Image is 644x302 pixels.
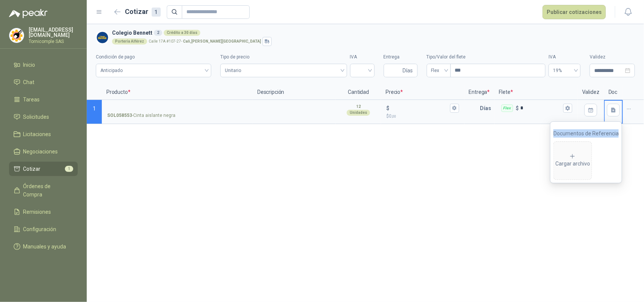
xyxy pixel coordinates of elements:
label: Validez [590,54,635,61]
span: Solicitudes [23,113,49,121]
p: $ [386,104,389,112]
a: Tareas [9,92,78,107]
p: - Cinta aislante negra [107,112,175,119]
a: Órdenes de Compra [9,179,78,202]
label: Condición de pago [96,54,211,61]
button: Publicar cotizaciones [543,5,606,19]
span: Manuales y ayuda [23,242,66,251]
h3: Colegio Bennett [112,29,632,37]
span: Chat [23,78,35,86]
a: Configuración [9,222,78,236]
span: Inicio [23,61,35,69]
h2: Cotizar [125,6,161,17]
span: Órdenes de Compra [23,182,71,199]
p: Cantidad [336,85,381,100]
span: ,00 [392,114,396,118]
p: Precio [381,85,464,100]
strong: Cali , [PERSON_NAME][GEOGRAPHIC_DATA] [183,39,261,43]
a: Remisiones [9,205,78,219]
span: 1 [93,106,96,112]
a: Manuales y ayuda [9,239,78,254]
p: Doc [604,85,623,100]
span: Cotizar [23,165,41,173]
span: 1 [65,166,73,172]
strong: SOL058553 [107,112,132,119]
img: Company Logo [9,28,24,43]
input: SOL058553-Cinta aislante negra [107,106,247,111]
span: Configuración [23,225,57,233]
span: Licitaciones [23,130,51,138]
p: Tornicomple SAS [29,39,78,44]
p: Descripción [253,85,336,100]
input: $$0,00 [391,105,448,111]
span: 0 [389,113,396,119]
a: Solicitudes [9,110,78,124]
span: Días [403,64,413,77]
img: Company Logo [96,31,109,44]
input: Flex $ [521,105,562,111]
div: Crédito a 30 días [164,30,200,36]
div: Cargar archivo [555,153,590,168]
button: $$0,00 [450,104,459,113]
span: Negociaciones [23,147,58,156]
div: Flex [501,104,513,112]
p: $ [516,104,519,112]
span: Tareas [23,95,40,104]
p: 12 [356,104,361,110]
p: Entrega [464,85,495,100]
button: Flex $ [563,104,572,113]
a: Inicio [9,58,78,72]
span: 19% [553,65,576,76]
p: Días [480,101,495,116]
p: Validez [578,85,604,100]
label: IVA [350,54,375,61]
label: Tipo/Valor del flete [427,54,546,61]
p: Flete [495,85,578,100]
p: Producto [102,85,253,100]
p: Documentos de Referencia [553,129,619,138]
span: Remisiones [23,208,51,216]
p: [EMAIL_ADDRESS][DOMAIN_NAME] [29,27,78,38]
div: Unidades [347,110,370,116]
label: Tipo de precio [220,54,347,61]
a: Cotizar1 [9,162,78,176]
div: Portería Alférez [112,38,147,44]
span: Anticipado [100,65,207,76]
p: $ [386,113,459,120]
span: Unitario [225,65,342,76]
p: Calle 17A #107-27 - [149,40,261,43]
label: IVA [549,54,581,61]
a: Chat [9,75,78,89]
label: Entrega [384,54,418,61]
a: Negociaciones [9,144,78,159]
div: 2 [154,30,162,36]
img: Logo peakr [9,9,48,18]
span: Flex [431,65,446,76]
div: 1 [152,8,161,17]
a: Licitaciones [9,127,78,141]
